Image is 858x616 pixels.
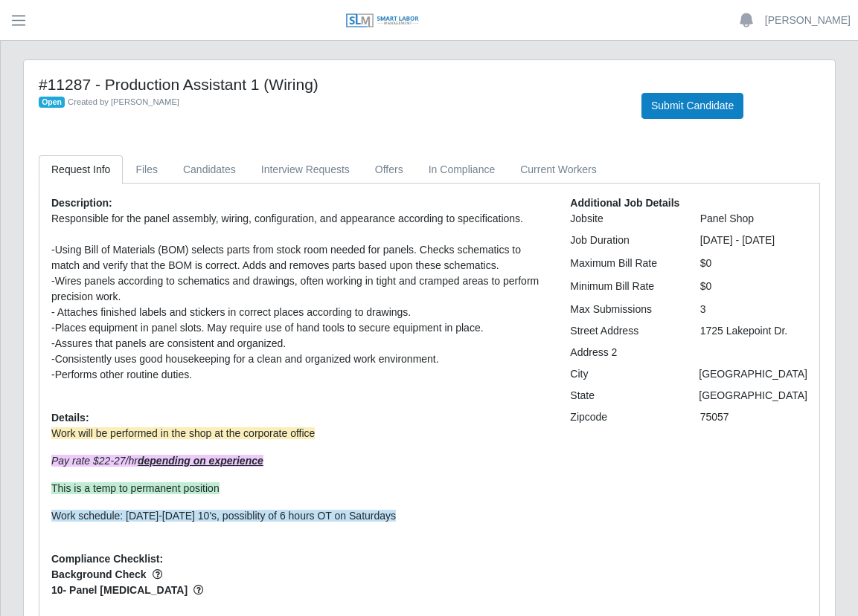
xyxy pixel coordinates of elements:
div: Responsible for the panel assembly, wiring, configuration, and appearance according to specificat... [51,211,548,227]
strong: depending on experience [138,455,263,467]
b: Details: [51,412,89,424]
div: 3 [689,302,819,317]
div: -Wires panels according to schematics and drawings, often working in tight and cramped areas to p... [51,273,548,305]
div: Zipcode [559,409,688,425]
h4: #11287 - Production Assistant 1 (Wiring) [39,75,619,94]
div: Street Address [559,323,688,339]
div: -Assures that panels are consistent and organized. [51,336,548,351]
em: Pay rate $22-27/hr [51,455,263,467]
div: Panel Shop [689,211,819,227]
div: -Performs other routine duties. [51,367,548,383]
a: In Compliance [416,155,508,184]
div: 75057 [689,409,819,425]
div: Address 2 [559,345,688,360]
span: 10- Panel [MEDICAL_DATA] [51,583,548,598]
img: SLM Logo [345,13,420,29]
span: Created by [PERSON_NAME] [68,97,179,106]
a: Files [123,155,170,184]
a: Request Info [39,155,123,184]
div: Max Submissions [559,302,688,317]
div: $0 [689,256,819,271]
a: [PERSON_NAME] [765,13,851,28]
div: 1725 Lakepoint Dr. [689,323,819,339]
div: Job Duration [559,233,688,248]
b: Compliance Checklist: [51,553,163,565]
div: -Consistently uses good housekeeping for a clean and organized work environment. [51,351,548,367]
div: Maximum Bill Rate [559,256,688,271]
div: $0 [689,279,819,294]
a: Interview Requests [249,155,362,184]
div: -Using Bill of Materials (BOM) selects parts from stock room needed for panels. Checks schematics... [51,242,548,273]
div: Jobsite [559,211,688,227]
div: State [559,388,688,403]
button: Submit Candidate [641,93,743,119]
div: [DATE] - [DATE] [689,233,819,248]
span: Open [39,97,65,108]
span: Work schedule: [DATE]-[DATE] 10's, possiblity of 6 hours OT on Saturdays [51,510,396,522]
b: Description: [51,197,112,209]
span: Background Check [51,567,548,583]
div: [GEOGRAPHIC_DATA] [688,388,819,403]
a: Current Workers [508,155,609,184]
div: - Attaches finished labels and stickers in correct places according to drawings. [51,305,548,320]
div: -Places equipment in panel slots. May require use of hand tools to secure equipment in place. [51,320,548,336]
a: Candidates [170,155,249,184]
div: [GEOGRAPHIC_DATA] [688,366,819,382]
div: City [559,366,688,382]
b: Additional Job Details [570,197,679,209]
span: This is a temp to permanent position [51,482,220,494]
a: Offers [362,155,416,184]
span: Work will be performed in the shop at the corporate office [51,427,315,439]
div: Minimum Bill Rate [559,279,688,294]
